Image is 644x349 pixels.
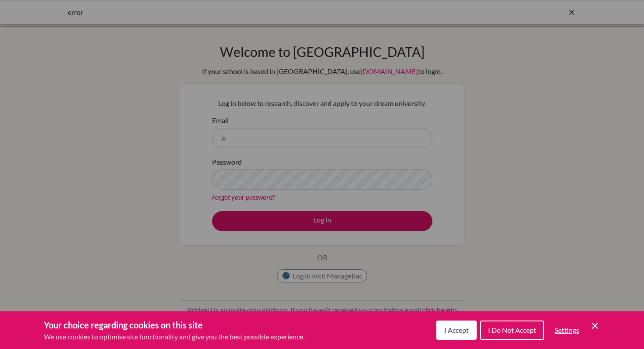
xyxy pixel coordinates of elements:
p: We use cookies to optimise site functionality and give you the best possible experience. [44,331,304,342]
span: Settings [555,326,579,334]
button: Save and close [590,321,600,331]
span: I Do Not Accept [488,326,536,334]
button: I Accept [436,321,477,340]
h3: Your choice regarding cookies on this site [44,318,304,331]
button: Settings [548,321,586,339]
button: I Do Not Accept [480,321,544,340]
span: I Accept [444,326,469,334]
